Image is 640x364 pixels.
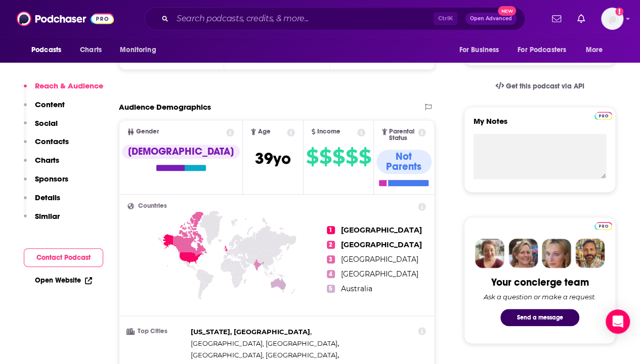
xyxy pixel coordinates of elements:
[452,40,511,60] button: open menu
[470,16,512,21] span: Open Advanced
[119,102,211,112] h2: Audience Demographics
[191,349,339,361] span: ,
[120,43,156,57] span: Monitoring
[24,40,74,60] button: open menu
[341,284,372,293] span: Australia
[24,248,103,267] button: Contact Podcast
[518,43,566,57] span: For Podcasters
[17,9,114,28] img: Podchaser - Follow, Share and Rate Podcasts
[434,12,457,25] span: Ctrl K
[594,222,612,230] img: Podchaser Pro
[573,10,589,27] a: Show notifications dropdown
[579,40,616,60] button: open menu
[173,11,434,27] input: Search podcasts, credits, & more...
[594,112,612,120] img: Podchaser Pro
[35,155,59,165] p: Charts
[594,220,612,230] a: Pro website
[31,43,61,57] span: Podcasts
[24,193,60,211] button: Details
[24,118,58,137] button: Social
[35,81,103,90] p: Reach & Audience
[341,240,422,249] span: [GEOGRAPHIC_DATA]
[24,155,59,174] button: Charts
[376,150,432,174] div: Not Parents
[35,118,58,128] p: Social
[548,10,565,27] a: Show notifications dropdown
[327,226,335,234] span: 1
[191,351,337,359] span: [GEOGRAPHIC_DATA], [GEOGRAPHIC_DATA]
[508,239,538,268] img: Barbara Profile
[24,100,65,118] button: Content
[389,128,416,142] span: Parental Status
[24,211,60,230] button: Similar
[24,81,103,100] button: Reach & Audience
[327,270,335,278] span: 4
[606,309,630,334] div: Open Intercom Messenger
[191,328,310,336] span: [US_STATE], [GEOGRAPHIC_DATA]
[191,339,337,347] span: [GEOGRAPHIC_DATA], [GEOGRAPHIC_DATA]
[346,149,358,165] span: $
[191,326,312,338] span: ,
[136,128,159,135] span: Gender
[474,116,606,134] label: My Notes
[35,193,60,202] p: Details
[24,136,69,155] button: Contacts
[594,110,612,120] a: Pro website
[80,43,102,57] span: Charts
[506,82,584,90] span: Get this podcast via API
[359,149,371,165] span: $
[319,149,331,165] span: $
[511,40,581,60] button: open menu
[35,174,68,184] p: Sponsors
[191,338,339,349] span: ,
[465,13,517,25] button: Open AdvancedNew
[615,8,623,16] svg: Add a profile image
[122,145,240,159] div: [DEMOGRAPHIC_DATA]
[601,8,623,30] span: Logged in as jschoen2000
[542,239,571,268] img: Jules Profile
[317,128,340,135] span: Income
[498,6,516,16] span: New
[341,269,418,279] span: [GEOGRAPHIC_DATA]
[491,276,589,289] div: Your concierge team
[138,203,167,209] span: Countries
[601,8,623,30] button: Show profile menu
[35,211,60,221] p: Similar
[327,285,335,293] span: 5
[35,136,69,146] p: Contacts
[145,7,525,30] div: Search podcasts, credits, & more...
[258,128,271,135] span: Age
[459,43,499,57] span: For Business
[341,225,422,235] span: [GEOGRAPHIC_DATA]
[341,255,418,264] span: [GEOGRAPHIC_DATA]
[475,239,504,268] img: Sydney Profile
[24,174,68,193] button: Sponsors
[35,276,92,285] a: Open Website
[586,43,603,57] span: More
[73,40,108,60] a: Charts
[327,255,335,263] span: 3
[575,239,605,268] img: Jon Profile
[35,100,65,109] p: Content
[327,241,335,249] span: 2
[487,74,592,99] a: Get this podcast via API
[255,149,291,168] span: 39 yo
[127,328,187,335] h3: Top Cities
[332,149,345,165] span: $
[500,309,579,326] button: Send a message
[484,293,596,301] div: Ask a question or make a request.
[306,149,318,165] span: $
[601,8,623,30] img: User Profile
[113,40,169,60] button: open menu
